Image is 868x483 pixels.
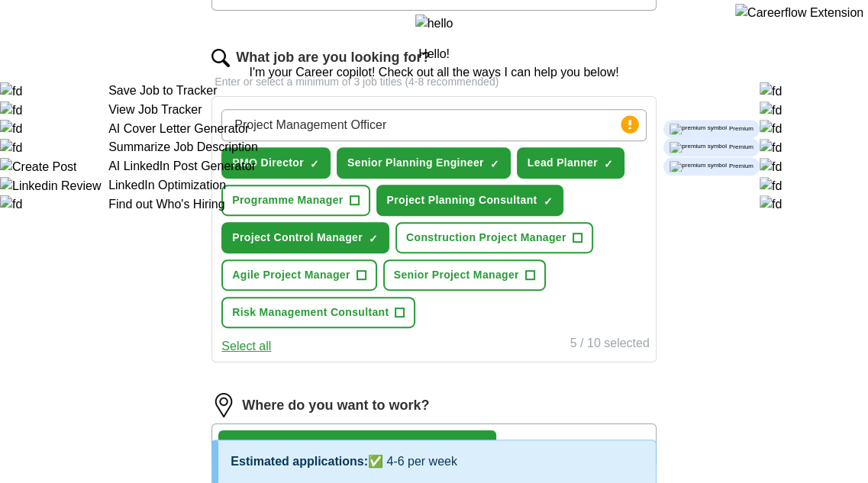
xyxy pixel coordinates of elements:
[368,455,457,468] span: ✅ 4-6 per week
[395,222,593,253] button: Construction Project Manager
[211,49,230,67] img: search.png
[221,259,376,291] button: Agile Project Manager
[221,297,415,328] button: Risk Management Consultant
[232,267,350,283] span: Agile Project Manager
[476,434,485,457] button: ×
[476,436,485,453] span: ×
[236,47,430,68] label: What job are you looking for?
[221,222,389,253] button: Project Control Manager✓
[369,233,378,245] span: ✓
[242,395,429,416] label: Where do you want to work?
[570,334,650,356] div: 5 / 10 selected
[221,337,271,356] button: Select all
[231,455,368,468] span: Estimated applications:
[232,230,363,246] span: Project Control Manager
[211,74,656,90] p: Enter or select a minimum of 3 job titles (4-8 recommended)
[211,393,236,417] img: location.png
[394,267,519,283] span: Senior Project Manager
[383,259,546,291] button: Senior Project Manager
[406,230,566,246] span: Construction Project Manager
[232,304,389,320] span: Risk Management Consultant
